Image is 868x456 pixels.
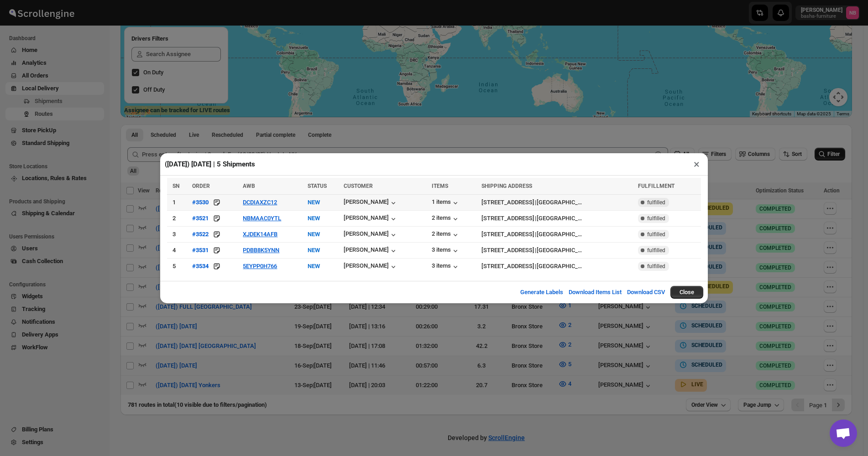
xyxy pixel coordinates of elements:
button: [PERSON_NAME] [344,198,398,207]
div: [STREET_ADDRESS] [481,246,534,255]
span: NEW [308,231,320,238]
button: Generate Labels [515,283,569,301]
button: 1 items [432,198,460,207]
span: fulfilled [647,215,665,222]
div: #3534 [192,263,209,269]
button: PDBB8K5YNN [243,247,279,254]
span: fulfilled [647,263,665,270]
div: [GEOGRAPHIC_DATA] [537,262,582,271]
div: #3521 [192,215,209,222]
span: ITEMS [432,183,448,189]
td: 1 [167,194,189,210]
td: 4 [167,242,189,258]
div: #3530 [192,199,209,206]
span: fulfilled [647,247,665,254]
button: Download Items List [563,283,627,301]
div: [GEOGRAPHIC_DATA] [537,246,582,255]
div: #3522 [192,231,209,238]
div: [GEOGRAPHIC_DATA] [537,198,582,207]
button: × [690,158,703,171]
button: #3530 [192,198,209,207]
div: [STREET_ADDRESS] [481,262,534,271]
button: NBMAAC0YTL [243,215,281,222]
div: | [481,198,633,207]
button: #3521 [192,214,209,223]
button: [PERSON_NAME] [344,230,398,239]
button: Download CSV [622,283,670,301]
div: | [481,262,633,271]
button: #3531 [192,246,209,255]
span: ORDER [192,183,210,189]
button: [PERSON_NAME] [344,262,398,271]
span: NEW [308,199,320,206]
div: [STREET_ADDRESS] [481,198,534,207]
span: SN [173,183,179,189]
div: [STREET_ADDRESS] [481,214,534,223]
div: [STREET_ADDRESS] [481,230,534,239]
div: [GEOGRAPHIC_DATA] [537,214,582,223]
span: NEW [308,263,320,269]
button: [PERSON_NAME] [344,214,398,223]
span: SHIPPING ADDRESS [481,183,532,189]
div: [GEOGRAPHIC_DATA] [537,230,582,239]
div: | [481,214,633,223]
span: NEW [308,215,320,222]
button: XJDEK14AFB [243,231,277,238]
td: 2 [167,210,189,226]
div: | [481,246,633,255]
div: Open chat [830,420,857,447]
span: STATUS [308,183,327,189]
button: #3522 [192,230,209,239]
span: NEW [308,247,320,254]
span: fulfilled [647,199,665,206]
button: 2 items [432,214,460,223]
h2: ([DATE]) [DATE] | 5 Shipments [165,160,255,169]
td: 3 [167,226,189,242]
button: #3534 [192,262,209,271]
span: fulfilled [647,231,665,238]
button: Close [670,286,703,299]
button: [PERSON_NAME] [344,246,398,255]
div: #3531 [192,247,209,254]
button: 2 items [432,230,460,239]
button: 3 items [432,262,460,271]
div: | [481,230,633,239]
td: 5 [167,258,189,274]
button: 5EYPP0H766 [243,263,277,269]
span: CUSTOMER [344,183,373,189]
button: 3 items [432,246,460,255]
button: DCDIAXZC12 [243,199,277,206]
span: AWB [243,183,255,189]
span: FULFILLMENT [638,183,675,189]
